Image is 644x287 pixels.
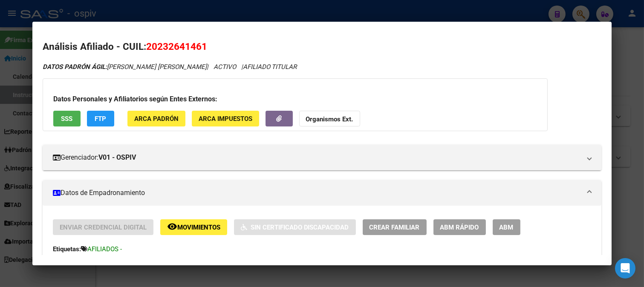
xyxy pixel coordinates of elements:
button: ARCA Impuestos [192,111,259,126]
span: AFILIADO TITULAR [243,63,297,71]
strong: Etiquetas: [53,245,81,253]
span: Sin Certificado Discapacidad [251,224,349,231]
mat-expansion-panel-header: Gerenciador:V01 - OSPIV [43,145,602,170]
h3: Datos Personales y Afiliatorios según Entes Externos: [53,94,537,104]
i: | ACTIVO | [43,63,297,71]
span: Movimientos [177,224,220,231]
button: ABM [493,219,520,235]
span: Enviar Credencial Digital [60,224,147,231]
strong: DATOS PADRÓN ÁGIL: [43,63,107,71]
span: ARCA Impuestos [199,115,252,123]
strong: Organismos Ext. [306,115,353,123]
span: ABM Rápido [440,224,479,231]
button: FTP [87,111,114,126]
div: Open Intercom Messenger [615,258,635,278]
button: SSS [53,111,81,126]
strong: ACTIVO [74,255,96,262]
span: Crear Familiar [370,224,420,231]
span: ABM [500,224,514,231]
mat-icon: remove_red_eye [167,221,177,232]
button: Organismos Ext. [299,111,360,126]
button: Movimientos [160,219,227,235]
button: ARCA Padrón [127,111,185,126]
span: ARCA Padrón [134,115,179,123]
span: SSS [61,115,72,123]
button: Enviar Credencial Digital [53,219,153,235]
mat-panel-title: Datos de Empadronamiento [53,188,581,198]
button: Sin Certificado Discapacidad [234,219,356,235]
h2: Análisis Afiliado - CUIL: [43,40,602,54]
span: AFILIADOS - [87,245,122,253]
strong: V01 - OSPIV [98,152,136,163]
mat-panel-title: Gerenciador: [53,152,581,163]
span: 20232641461 [146,41,207,52]
strong: Estado: [53,255,74,262]
span: FTP [95,115,106,123]
mat-expansion-panel-header: Datos de Empadronamiento [43,180,602,206]
span: [PERSON_NAME] [PERSON_NAME] [43,63,207,71]
button: ABM Rápido [433,219,486,235]
button: Crear Familiar [363,219,427,235]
